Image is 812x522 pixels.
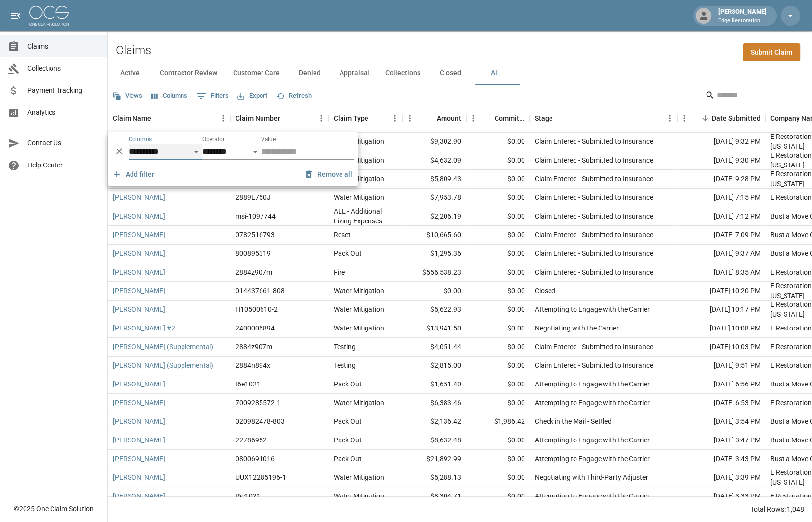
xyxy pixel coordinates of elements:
[535,323,619,333] div: Negotiating with the Carrier
[677,487,765,506] div: [DATE] 3:33 PM
[236,416,285,426] div: 020982478-803
[714,7,771,25] div: [PERSON_NAME]
[113,230,165,240] a: [PERSON_NAME]
[677,282,765,301] div: [DATE] 10:20 PM
[108,105,231,132] div: Claim Name
[152,61,225,85] button: Contractor Review
[113,342,213,352] a: [PERSON_NAME] (Supplemental)
[743,43,800,61] a: Submit Claim
[113,267,165,277] a: [PERSON_NAME]
[466,338,530,357] div: $0.00
[466,207,530,226] div: $0.00
[194,88,231,104] button: Show filters
[110,88,145,104] button: Views
[302,165,356,184] button: Remove all
[677,207,765,226] div: [DATE] 7:12 PM
[402,357,466,375] div: $2,815.00
[466,450,530,468] div: $0.00
[402,450,466,468] div: $21,892.99
[236,323,275,333] div: 2400006894
[280,111,294,125] button: Sort
[334,230,351,240] div: Reset
[402,263,466,282] div: $556,538.23
[481,111,495,125] button: Sort
[377,61,428,85] button: Collections
[466,111,481,126] button: Menu
[368,111,382,125] button: Sort
[27,41,100,52] span: Claims
[466,394,530,412] div: $0.00
[535,379,650,389] div: Attempting to Engage with the Carrier
[129,136,152,144] label: Columns
[677,189,765,207] div: [DATE] 7:15 PM
[236,267,272,277] div: 2884z907m
[334,267,345,277] div: Fire
[113,379,165,389] a: [PERSON_NAME]
[236,491,261,501] div: I6e1021
[27,108,100,118] span: Analytics
[535,137,653,146] div: Claim Entered - Submitted to Insurance
[677,357,765,375] div: [DATE] 9:51 PM
[236,230,275,240] div: 0782516793
[698,111,712,125] button: Sort
[677,245,765,263] div: [DATE] 9:37 AM
[108,61,812,85] div: dynamic tabs
[113,472,165,482] a: [PERSON_NAME]
[553,111,567,125] button: Sort
[225,61,288,85] button: Customer Care
[151,111,165,125] button: Sort
[14,504,94,514] div: © 2025 One Claim Solution
[231,105,329,132] div: Claim Number
[402,375,466,394] div: $1,651.40
[677,412,765,431] div: [DATE] 3:54 PM
[334,342,356,352] div: Testing
[466,431,530,450] div: $0.00
[113,360,213,370] a: [PERSON_NAME] (Supplemental)
[677,226,765,245] div: [DATE] 7:09 PM
[677,263,765,282] div: [DATE] 8:35 AM
[334,491,384,501] div: Water Mitigation
[236,304,278,314] div: H10500610-2
[466,105,530,132] div: Committed Amount
[677,133,765,151] div: [DATE] 9:32 PM
[27,85,100,96] span: Payment Tracking
[677,338,765,357] div: [DATE] 10:03 PM
[113,286,165,296] a: [PERSON_NAME]
[466,263,530,282] div: $0.00
[216,111,231,126] button: Menu
[705,87,810,105] div: Search
[113,323,175,333] a: [PERSON_NAME] #2
[116,43,151,57] h2: Claims
[535,472,648,482] div: Negotiating with Third-Party Adjuster
[402,133,466,151] div: $9,302.90
[535,286,555,296] div: Closed
[329,105,402,132] div: Claim Type
[334,105,368,132] div: Claim Type
[428,61,472,85] button: Closed
[29,6,69,26] img: ocs-logo-white-transparent.png
[535,360,653,370] div: Claim Entered - Submitted to Insurance
[334,248,362,258] div: Pack Out
[334,304,384,314] div: Water Mitigation
[535,211,653,221] div: Claim Entered - Submitted to Insurance
[466,357,530,375] div: $0.00
[750,504,804,514] div: Total Rows: 1,048
[334,379,362,389] div: Pack Out
[288,61,332,85] button: Denied
[466,319,530,338] div: $0.00
[113,398,165,408] a: [PERSON_NAME]
[677,319,765,338] div: [DATE] 10:08 PM
[677,170,765,189] div: [DATE] 9:28 PM
[535,398,650,408] div: Attempting to Engage with the Carrier
[677,111,692,126] button: Menu
[274,88,314,104] button: Refresh
[334,435,362,445] div: Pack Out
[113,192,165,202] a: [PERSON_NAME]
[261,136,276,144] label: Value
[236,379,261,389] div: I6e1021
[334,398,384,408] div: Water Mitigation
[402,319,466,338] div: $13,941.50
[110,165,158,184] button: Add filter
[334,137,384,146] div: Water Mitigation
[402,338,466,357] div: $4,051.44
